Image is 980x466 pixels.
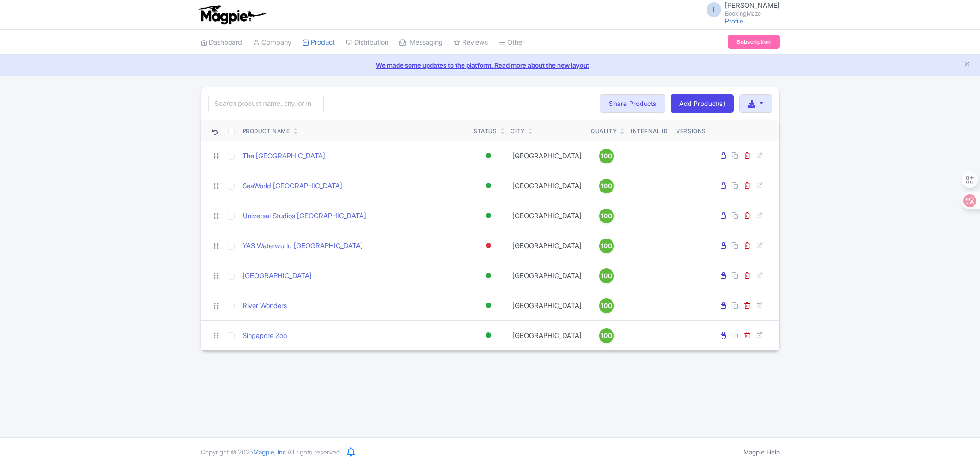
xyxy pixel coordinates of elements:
[507,291,587,320] td: [GEOGRAPHIC_DATA]
[243,127,290,135] div: Product Name
[725,17,743,25] a: Profile
[672,120,710,141] th: Versions
[601,271,612,281] span: 100
[591,328,622,343] a: 100
[591,149,622,163] a: 100
[507,141,587,171] td: [GEOGRAPHIC_DATA]
[725,1,780,10] span: [PERSON_NAME]
[601,331,612,341] span: 100
[243,241,363,251] a: YAS Waterworld [GEOGRAPHIC_DATA]
[208,95,324,112] input: Search product name, city, or interal id
[511,127,524,135] div: City
[507,201,587,231] td: [GEOGRAPHIC_DATA]
[253,448,287,456] span: Magpie, Inc.
[964,59,971,70] button: Close announcement
[601,151,612,161] span: 100
[591,209,622,223] a: 100
[671,94,734,113] a: Add Product(s)
[601,241,612,251] span: 100
[484,179,493,192] div: Active
[243,181,342,192] a: SeaWorld [GEOGRAPHIC_DATA]
[196,5,267,25] img: logo-ab69f6fb50320c5b225c76a69d11143b.png
[591,239,622,253] a: 100
[195,447,347,457] div: Copyright © 2025 All rights reserved.
[507,261,587,291] td: [GEOGRAPHIC_DATA]
[601,301,612,311] span: 100
[591,179,622,193] a: 100
[253,30,291,55] a: Company
[591,127,617,135] div: Quality
[454,30,488,55] a: Reviews
[507,320,587,350] td: [GEOGRAPHIC_DATA]
[743,448,780,456] a: Magpie Help
[707,2,721,17] span: I
[484,269,493,282] div: Active
[484,299,493,312] div: Active
[484,209,493,222] div: Active
[728,35,779,49] a: Subscription
[484,149,493,163] div: Active
[701,2,780,17] a: I [PERSON_NAME] BookingMaze
[303,30,335,55] a: Product
[601,211,612,221] span: 100
[243,331,287,341] a: Singapore Zoo
[507,231,587,261] td: [GEOGRAPHIC_DATA]
[601,181,612,191] span: 100
[626,120,673,141] th: Internal ID
[6,60,974,70] a: We made some updates to the platform. Read more about the new layout
[484,239,493,252] div: Inactive
[243,211,366,221] a: Universal Studios [GEOGRAPHIC_DATA]
[346,30,388,55] a: Distribution
[399,30,443,55] a: Messaging
[474,127,497,135] div: Status
[591,298,622,313] a: 100
[600,94,665,113] a: Share Products
[725,11,780,17] small: BookingMaze
[243,301,287,311] a: River Wonders
[243,271,312,281] a: [GEOGRAPHIC_DATA]
[591,268,622,283] a: 100
[507,171,587,201] td: [GEOGRAPHIC_DATA]
[243,151,325,162] a: The [GEOGRAPHIC_DATA]
[201,30,242,55] a: Dashboard
[499,30,524,55] a: Other
[484,329,493,342] div: Active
